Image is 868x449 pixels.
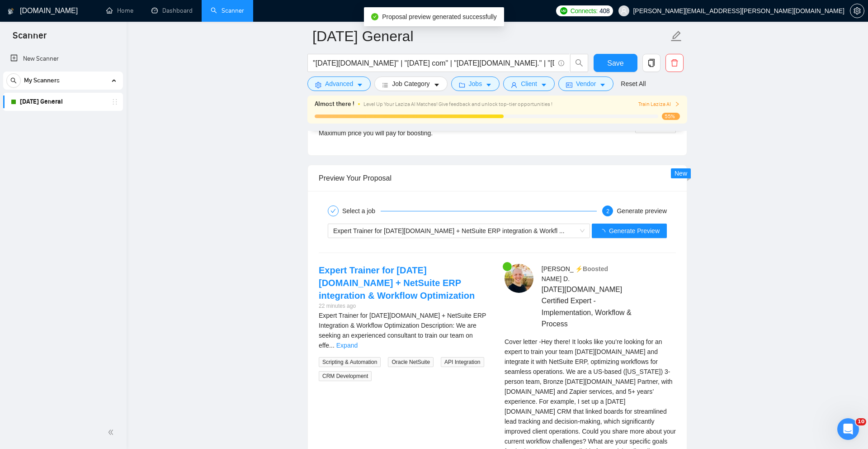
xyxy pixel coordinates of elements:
[558,60,564,66] span: info-circle
[594,54,637,72] button: Save
[560,7,567,14] img: upwork-logo.png
[319,128,497,138] div: Maximum price you will pay for boosting.
[313,57,554,69] input: Search Freelance Jobs...
[319,357,381,367] span: Scripting & Automation
[319,310,490,350] div: Expert Trainer for Monday.com + NetSuite ERP Integration & Workflow Optimization Description: We ...
[599,229,609,235] span: loading
[211,7,244,14] a: searchScanner
[617,205,667,216] div: Generate preview
[850,4,864,18] button: setting
[3,72,123,111] li: My Scanners
[330,208,336,214] span: check
[599,81,606,88] span: caret-down
[666,59,683,67] span: delete
[850,7,864,14] a: setting
[392,79,429,89] span: Job Category
[621,8,627,14] span: user
[312,25,669,48] input: Scanner name...
[441,357,484,367] span: API Integration
[151,7,193,14] a: dashboardDashboard
[592,224,667,238] button: Generate Preview
[638,100,680,109] button: Train Laziza AI
[451,76,500,91] button: folderJobscaret-down
[307,76,371,91] button: settingAdvancedcaret-down
[469,79,482,89] span: Jobs
[342,205,381,216] div: Select a job
[3,50,123,68] li: New Scanner
[486,81,492,88] span: caret-down
[662,113,680,120] span: 55%
[609,226,660,236] span: Generate Preview
[521,79,537,89] span: Client
[576,79,596,89] span: Vendor
[24,72,60,90] span: My Scanners
[319,302,490,310] div: 22 minutes ago
[607,57,623,69] span: Save
[665,54,684,72] button: delete
[315,99,354,109] span: Almost there !
[566,81,572,88] span: idcard
[319,312,486,349] span: Expert Trainer for [DATE][DOMAIN_NAME] + NetSuite ERP Integration & Workflow Optimization Descrip...
[329,342,335,349] span: ...
[571,6,598,16] span: Connects:
[325,79,353,89] span: Advanced
[319,165,676,191] div: Preview Your Proposal
[319,265,475,301] a: Expert Trainer for [DATE][DOMAIN_NAME] + NetSuite ERP integration & Workflow Optimization
[319,371,372,381] span: CRM Development
[503,76,555,91] button: userClientcaret-down
[511,81,517,88] span: user
[106,7,133,14] a: homeHome
[459,81,465,88] span: folder
[606,208,609,215] span: 2
[542,265,574,282] span: [PERSON_NAME] D .
[382,13,497,20] span: Proposal preview generated successfully
[575,265,608,272] span: ⚡️Boosted
[336,342,358,349] a: Expand
[315,81,321,88] span: setting
[111,98,118,105] span: holder
[856,418,866,425] span: 10
[434,81,440,88] span: caret-down
[5,29,54,48] span: Scanner
[374,76,447,91] button: barsJob Categorycaret-down
[7,77,20,84] span: search
[675,101,680,107] span: right
[850,7,864,14] span: setting
[643,59,660,67] span: copy
[570,54,588,72] button: search
[8,4,14,19] img: logo
[357,81,363,88] span: caret-down
[542,284,649,330] span: [DATE][DOMAIN_NAME] Certified Expert - Implementation, Workflow & Process
[108,428,117,437] span: double-left
[571,59,588,67] span: search
[10,50,116,68] a: New Scanner
[621,79,646,89] a: Reset All
[541,81,547,88] span: caret-down
[558,76,613,91] button: idcardVendorcaret-down
[6,73,21,88] button: search
[675,170,687,177] span: New
[333,227,565,234] span: Expert Trainer for [DATE][DOMAIN_NAME] + NetSuite ERP integration & Workfl ...
[388,357,434,367] span: Oracle NetSuite
[642,54,660,72] button: copy
[382,81,388,88] span: bars
[599,6,609,16] span: 408
[20,93,106,111] a: [DATE] General
[371,13,378,20] span: check-circle
[363,101,552,107] span: Level Up Your Laziza AI Matches! Give feedback and unlock top-tier opportunities !
[505,264,533,293] img: c1VeCu1PB6mysy3-ek1j9HS8jh5jaIU6687WVpZxhAcjA3Vfio2v_-vh3G3A49Nho2
[837,418,859,440] iframe: Intercom live chat
[670,30,682,42] span: edit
